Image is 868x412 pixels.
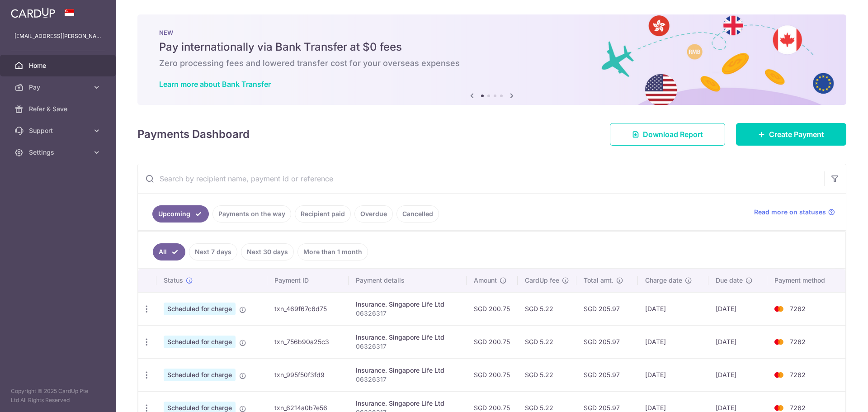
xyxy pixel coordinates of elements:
span: Home [29,61,89,70]
td: txn_995f50f3fd9 [267,358,349,391]
td: SGD 5.22 [518,292,576,325]
td: [DATE] [638,325,708,358]
span: Settings [29,148,89,157]
td: SGD 200.75 [467,325,518,358]
span: Scheduled for charge [164,336,236,348]
span: 7262 [790,404,806,412]
span: Total amt. [584,276,613,285]
p: [EMAIL_ADDRESS][PERSON_NAME][DOMAIN_NAME] [14,32,101,41]
img: CardUp [11,7,55,18]
a: More than 1 month [297,243,368,260]
h5: Pay internationally via Bank Transfer at $0 fees [159,40,825,54]
span: Download Report [643,129,703,140]
span: Scheduled for charge [164,303,236,315]
td: SGD 200.75 [467,358,518,391]
input: Search by recipient name, payment id or reference [138,164,824,193]
span: Support [29,126,89,135]
p: 06326317 [356,309,459,318]
a: Recipient paid [295,205,351,223]
td: SGD 5.22 [518,358,576,391]
span: 7262 [790,305,806,313]
span: Amount [474,276,497,285]
span: Read more on statuses [754,208,826,217]
a: Download Report [610,123,725,146]
a: Next 30 days [241,243,294,260]
p: 06326317 [356,342,459,351]
td: txn_756b90a25c3 [267,325,349,358]
img: Bank Card [770,369,788,380]
td: txn_469f67c6d75 [267,292,349,325]
a: All [153,243,185,260]
a: Payments on the way [212,205,291,223]
td: SGD 205.97 [576,325,638,358]
td: [DATE] [708,358,767,391]
td: SGD 5.22 [518,325,576,358]
td: [DATE] [708,292,767,325]
span: Refer & Save [29,104,89,114]
span: Pay [29,83,89,92]
span: Create Payment [769,129,824,140]
a: Upcoming [152,205,209,223]
img: Bank Card [770,303,788,314]
div: Insurance. Singapore Life Ltd [356,399,459,408]
td: [DATE] [638,292,708,325]
span: Charge date [645,276,682,285]
span: 7262 [790,371,806,379]
td: SGD 200.75 [467,292,518,325]
span: 7262 [790,338,806,346]
div: Insurance. Singapore Life Ltd [356,300,459,309]
a: Read more on statuses [754,208,835,217]
span: Scheduled for charge [164,369,236,381]
a: Learn more about Bank Transfer [159,80,271,89]
p: 06326317 [356,375,459,384]
img: Bank Card [770,336,788,347]
th: Payment method [767,269,845,292]
img: Bank transfer banner [137,14,846,105]
span: Due date [716,276,743,285]
div: Insurance. Singapore Life Ltd [356,366,459,375]
td: SGD 205.97 [576,358,638,391]
a: Cancelled [396,205,439,223]
h6: Zero processing fees and lowered transfer cost for your overseas expenses [159,58,825,69]
th: Payment details [349,269,466,292]
td: [DATE] [638,358,708,391]
h4: Payments Dashboard [137,126,250,142]
span: CardUp fee [525,276,559,285]
a: Create Payment [736,123,846,146]
td: SGD 205.97 [576,292,638,325]
th: Payment ID [267,269,349,292]
td: [DATE] [708,325,767,358]
span: Status [164,276,183,285]
p: NEW [159,29,825,36]
div: Insurance. Singapore Life Ltd [356,333,459,342]
a: Overdue [354,205,393,223]
a: Next 7 days [189,243,237,260]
